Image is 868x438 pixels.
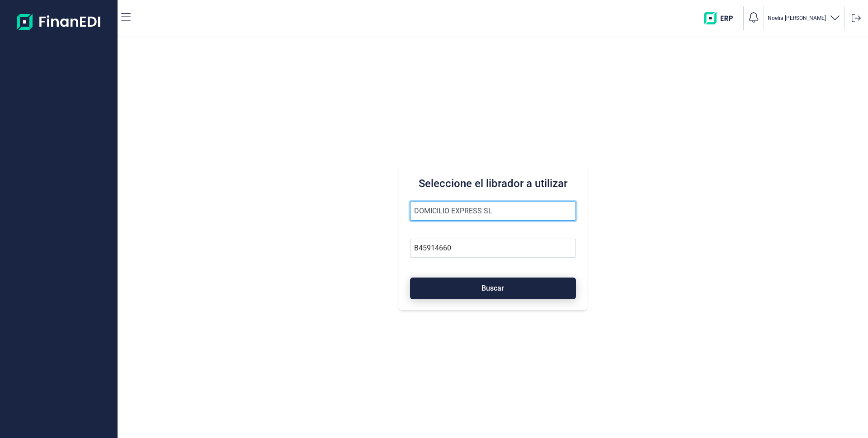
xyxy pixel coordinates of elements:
[410,278,576,299] button: Buscar
[17,7,101,36] img: Logo de aplicación
[768,14,826,22] p: Noelia [PERSON_NAME]
[410,239,576,258] input: Busque por NIF
[410,202,576,221] input: Seleccione la razón social
[410,176,576,191] h3: Seleccione el librador a utilizar
[704,12,740,24] img: erp
[481,285,504,292] span: Buscar
[768,12,840,25] button: Noelia [PERSON_NAME]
